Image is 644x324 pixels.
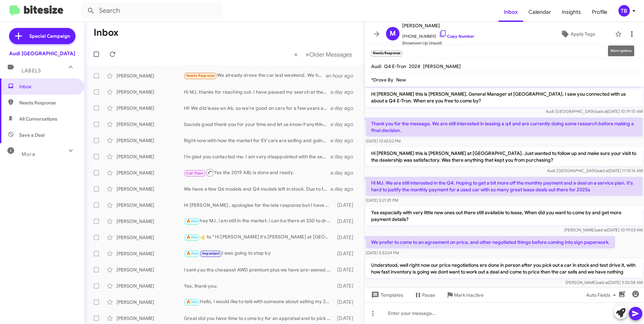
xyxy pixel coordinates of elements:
[117,315,184,322] div: [PERSON_NAME]
[586,289,618,301] span: Auto Fields
[402,30,474,40] span: [PHONE_NUMBER]
[9,50,75,57] div: Audi [GEOGRAPHIC_DATA]
[184,202,334,208] div: Hi [PERSON_NAME] , apologies for the late response but I have already acquired a q6
[294,50,298,59] span: «
[184,89,330,95] div: Hi MJ, thanks for reaching out. I have paused my search at the moment. Best wishes.
[184,266,334,273] div: I sent you the cheapest AWD premium plus we have pre-owned. If you saw a different one you liked ...
[366,198,398,203] span: [DATE] 5:21:29 PM
[309,51,352,58] span: Older Messages
[184,217,334,225] div: hey MJ, i am still in the market. i can be there at 330 to drive the q8 sportback?
[117,137,184,144] div: [PERSON_NAME]
[22,68,41,74] span: Labels
[366,138,400,143] span: [DATE] 12:42:02 PM
[186,251,198,256] span: 🔥 Hot
[556,2,586,22] a: Insights
[595,227,607,232] span: said at
[184,298,334,306] div: Hello, I would like to talk with someone about selling my 2016 SQ5. I'm shopping around for the b...
[186,219,198,223] span: 🔥 Hot
[117,283,184,289] div: [PERSON_NAME]
[117,89,184,95] div: [PERSON_NAME]
[184,233,334,241] div: ​👍​ to “ Hi [PERSON_NAME] it's [PERSON_NAME] at [GEOGRAPHIC_DATA]. Can I get you any more info on...
[19,132,44,138] span: Save a Deal
[22,151,35,157] span: More
[366,177,643,196] p: Hi MJ. We are still interested in the Q4. Hoping to get a bit more off the monthly payment and a ...
[82,3,223,19] input: Search
[366,236,615,248] p: We prefer to come to an agreement on price, and other negotiated things before coming into sign p...
[402,22,474,30] span: [PERSON_NAME]
[586,2,613,22] a: Profile
[566,280,643,285] span: [PERSON_NAME] [DATE] 9:25:08 AM
[184,105,330,111] div: Hi! We did lease an A6, so we're good on cars for a few years at least
[597,168,609,173] span: said at
[330,186,359,192] div: a day ago
[184,153,330,160] div: I'm glad you contacted me. I am very disappointed with the service I received, not only at [GEOGR...
[441,289,489,301] button: Mark Inactive
[409,63,420,69] span: 2024
[366,206,643,225] p: Yes especially with very little new ones out there still available to lease, When did you want to...
[184,250,334,257] div: I was going to stop by
[543,28,612,40] button: Apply Tags
[618,5,630,17] div: TB
[498,2,523,22] span: Inbox
[117,218,184,225] div: [PERSON_NAME]
[117,169,184,176] div: [PERSON_NAME]
[184,168,330,177] div: Yes the 2019 A8L is done and ready.
[366,259,643,278] p: Understood, well right now our price negotiations are done in person after you pick out a car in ...
[9,28,75,44] a: Special Campaign
[334,283,359,289] div: [DATE]
[184,72,326,79] div: We already drove the car last weekend. We have purchased several cars from dealerships after nego...
[546,109,643,114] span: Audi [GEOGRAPHIC_DATA] [DATE] 10:19:10 AM
[305,50,309,59] span: »
[334,266,359,273] div: [DATE]
[184,121,330,128] div: Sounds good thank you for your time and let us know if anything changes.
[330,89,359,95] div: a day ago
[366,118,643,136] p: Thank you for the message. We are still interested in leasing a q4 and are currently doing some r...
[596,109,608,114] span: said at
[301,47,356,61] button: Next
[117,121,184,128] div: [PERSON_NAME]
[422,289,435,301] span: Pause
[370,289,403,301] span: Templates
[186,300,198,304] span: 🔥 Hot
[117,186,184,192] div: [PERSON_NAME]
[409,289,441,301] button: Pause
[19,116,57,122] span: All Conversations
[186,73,215,78] span: Needs Response
[366,250,399,255] span: [DATE] 5:53:24 PM
[184,137,330,144] div: Right now with how the market for EV cars are selling and going fast we are leaving price negotia...
[581,289,624,301] button: Auto Fields
[202,251,220,256] span: Important
[366,147,643,166] p: Hi [PERSON_NAME] this is [PERSON_NAME] at [GEOGRAPHIC_DATA]. Just wanted to follow up and make su...
[390,28,396,39] span: M
[523,2,556,22] a: Calendar
[564,227,643,232] span: [PERSON_NAME] [DATE] 10:19:03 AM
[186,235,198,239] span: 🔥 Hot
[330,153,359,160] div: a day ago
[613,5,637,17] button: TB
[334,234,359,241] div: [DATE]
[330,105,359,111] div: a day ago
[402,40,474,46] span: Showroom Up Unsold
[454,289,484,301] span: Mark Inactive
[330,137,359,144] div: a day ago
[117,153,184,160] div: [PERSON_NAME]
[371,77,393,83] span: *Drove By
[547,168,643,173] span: Audi [GEOGRAPHIC_DATA] [DATE] 11:15:16 AM
[366,88,643,107] p: Hi [PERSON_NAME] this is [PERSON_NAME], General Manager at [GEOGRAPHIC_DATA]. I saw you connected...
[334,315,359,322] div: [DATE]
[94,27,119,38] h1: Inbox
[290,47,302,61] button: Previous
[290,47,356,61] nav: Page navigation example
[117,202,184,208] div: [PERSON_NAME]
[396,77,406,83] span: New
[571,28,595,40] span: Apply Tags
[184,315,334,322] div: Great did you have time to come by for an appraisal and to pick out one of our cars in stock for ...
[19,99,76,106] span: Needs Response
[334,299,359,305] div: [DATE]
[186,171,204,175] span: Call Them
[117,72,184,79] div: [PERSON_NAME]
[29,33,70,39] span: Special Campaign
[364,289,409,301] button: Templates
